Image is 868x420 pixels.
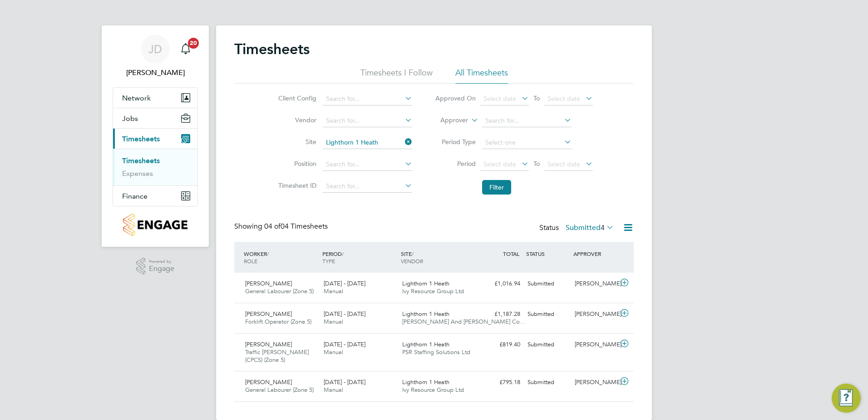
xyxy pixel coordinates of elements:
label: Client Config [276,94,316,102]
span: 04 of [264,222,281,231]
span: [DATE] - [DATE] [324,280,365,287]
span: Select date [547,160,580,168]
span: Engage [149,265,174,273]
span: [DATE] - [DATE] [324,310,365,318]
span: Timesheets [122,135,160,143]
div: Submitted [524,337,571,352]
a: 20 [177,35,195,64]
div: [PERSON_NAME] [571,375,618,390]
div: APPROVER [571,245,618,262]
div: STATUS [524,245,571,262]
span: Lighthorn 1 Heath [402,310,449,318]
div: [PERSON_NAME] [571,307,618,322]
div: PERIOD [320,245,399,269]
span: [PERSON_NAME] And [PERSON_NAME] Co… [402,318,526,325]
label: Period [435,160,476,168]
span: Select date [483,95,516,103]
span: Network [122,94,151,102]
span: [DATE] - [DATE] [324,378,365,386]
span: Select date [547,95,580,103]
span: TOTAL [503,250,519,257]
div: £1,187.28 [477,307,524,322]
span: Powered by [149,258,174,265]
label: Site [276,138,316,146]
span: [PERSON_NAME] [245,310,292,318]
span: Lighthorn 1 Heath [402,378,449,386]
label: Submitted [566,223,614,232]
button: Filter [482,180,511,195]
span: Ivy Resource Group Ltd [402,386,464,394]
h2: Timesheets [234,40,310,58]
div: Submitted [524,307,571,322]
input: Search for... [323,158,412,171]
label: Approved On [435,94,476,102]
button: Jobs [113,108,197,128]
div: [PERSON_NAME] [571,337,618,352]
nav: Main navigation [102,25,209,247]
input: Search for... [323,93,412,105]
img: countryside-properties-logo-retina.png [123,214,187,236]
div: £1,016.94 [477,276,524,291]
label: Timesheet ID [276,181,316,190]
span: Forklift Operator (Zone 5) [245,318,311,325]
span: [PERSON_NAME] [245,280,292,287]
span: Ivy Resource Group Ltd [402,287,464,295]
span: JD [148,43,162,55]
button: Finance [113,186,197,206]
span: Jobs [122,114,138,123]
input: Search for... [323,136,412,149]
span: / [412,250,414,257]
a: JD[PERSON_NAME] [113,35,198,78]
span: 4 [601,223,605,232]
a: Expenses [122,169,153,178]
button: Network [113,88,197,108]
div: £819.40 [477,337,524,352]
label: Period Type [435,138,476,146]
span: Manual [324,287,343,295]
span: Manual [324,386,343,394]
span: Lighthorn 1 Heath [402,340,449,348]
div: Timesheets [113,149,197,185]
span: VENDOR [401,257,423,265]
span: [PERSON_NAME] [245,378,292,386]
input: Search for... [323,115,412,127]
span: TYPE [322,257,335,265]
li: All Timesheets [455,67,508,84]
span: Lighthorn 1 Heath [402,280,449,287]
input: Search for... [482,115,572,127]
span: / [342,250,344,257]
input: Search for... [323,180,412,193]
a: Timesheets [122,156,160,165]
div: Status [539,222,616,235]
span: Finance [122,192,148,200]
label: Position [276,160,316,168]
span: General Labourer (Zone 5) [245,386,314,394]
div: £795.18 [477,375,524,390]
div: Showing [234,222,330,231]
span: Traffic [PERSON_NAME] (CPCS) (Zone 5) [245,348,309,364]
span: [DATE] - [DATE] [324,340,365,348]
span: PSR Staffing Solutions Ltd [402,348,470,356]
span: To [531,158,542,170]
div: Submitted [524,375,571,390]
span: 20 [188,38,199,49]
label: Approver [427,116,468,125]
span: Select date [483,160,516,168]
label: Vendor [276,116,316,124]
span: Jenna Deehan [113,67,198,78]
li: Timesheets I Follow [360,67,433,84]
a: Go to home page [113,214,198,236]
span: / [267,250,269,257]
button: Timesheets [113,129,197,149]
span: [PERSON_NAME] [245,340,292,348]
input: Select one [482,136,572,149]
span: To [531,92,542,104]
div: [PERSON_NAME] [571,276,618,291]
div: SITE [399,245,477,269]
span: Manual [324,318,343,325]
button: Engage Resource Center [832,384,861,413]
div: Submitted [524,276,571,291]
span: General Labourer (Zone 5) [245,287,314,295]
div: WORKER [242,245,320,269]
span: 04 Timesheets [264,222,328,231]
